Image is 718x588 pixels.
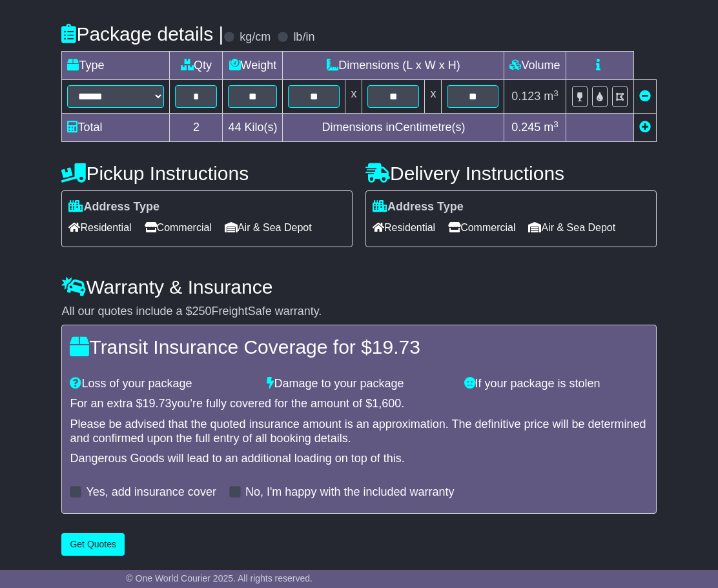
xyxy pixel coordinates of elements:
span: Commercial [145,218,212,238]
h4: Warranty & Insurance [61,276,656,298]
td: x [345,80,362,114]
div: Damage to your package [260,377,457,391]
label: kg/cm [240,30,271,45]
label: Address Type [373,200,464,214]
h4: Transit Insurance Coverage for $ [70,336,648,358]
span: Air & Sea Depot [528,218,615,238]
div: Dangerous Goods will lead to an additional loading on top of this. [70,452,648,466]
span: 0.245 [511,121,540,134]
h4: Delivery Instructions [365,163,657,184]
span: Air & Sea Depot [225,218,312,238]
td: Qty [170,52,223,80]
div: Please be advised that the quoted insurance amount is an approximation. The definitive price will... [70,418,648,445]
td: Weight [223,52,283,80]
a: Add new item [639,121,651,134]
span: 1,600 [372,397,401,410]
td: Volume [504,52,566,80]
td: x [425,80,442,114]
span: 44 [228,121,241,134]
label: Address Type [68,200,159,214]
span: 250 [192,305,212,318]
div: If your package is stolen [458,377,655,391]
span: Commercial [448,218,515,238]
h4: Package details | [61,23,223,45]
sup: 3 [553,119,559,129]
div: Loss of your package [63,377,260,391]
td: Dimensions in Centimetre(s) [283,114,504,142]
span: m [544,121,559,134]
span: m [544,90,559,103]
label: lb/in [293,30,314,45]
td: Type [62,52,170,80]
label: No, I'm happy with the included warranty [245,485,455,500]
label: Yes, add insurance cover [86,485,216,500]
sup: 3 [553,88,559,98]
button: Get Quotes [61,533,125,556]
h4: Pickup Instructions [61,163,353,184]
span: Residential [68,218,131,238]
span: 0.123 [511,90,540,103]
td: Dimensions (L x W x H) [283,52,504,80]
span: 19.73 [372,336,420,358]
span: © One World Courier 2025. All rights reserved. [126,573,313,583]
a: Remove this item [639,90,651,103]
span: Residential [373,218,435,238]
div: For an extra $ you're fully covered for the amount of $ . [70,397,648,411]
td: Total [62,114,170,142]
td: Kilo(s) [223,114,283,142]
td: 2 [170,114,223,142]
span: 19.73 [142,397,171,410]
div: All our quotes include a $ FreightSafe warranty. [61,305,656,319]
